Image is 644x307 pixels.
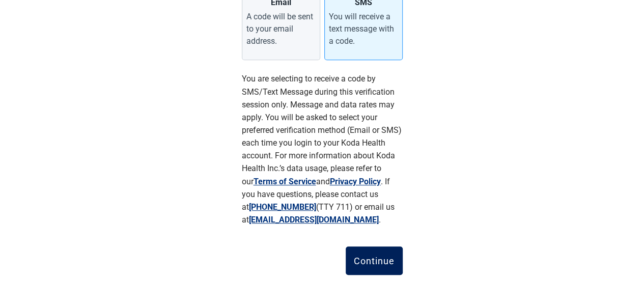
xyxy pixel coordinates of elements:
[242,72,403,226] p: You are selecting to receive a code by SMS/Text Message during this verification session only. Me...
[346,246,403,275] button: Continue
[354,256,395,266] div: Continue
[254,177,316,186] a: Terms of Service
[246,11,316,47] div: A code will be sent to your email address.
[330,177,381,186] a: Privacy Policy
[329,11,398,47] div: You will receive a text message with a code.
[249,202,316,212] a: [PHONE_NUMBER]
[249,215,379,225] a: [EMAIL_ADDRESS][DOMAIN_NAME]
